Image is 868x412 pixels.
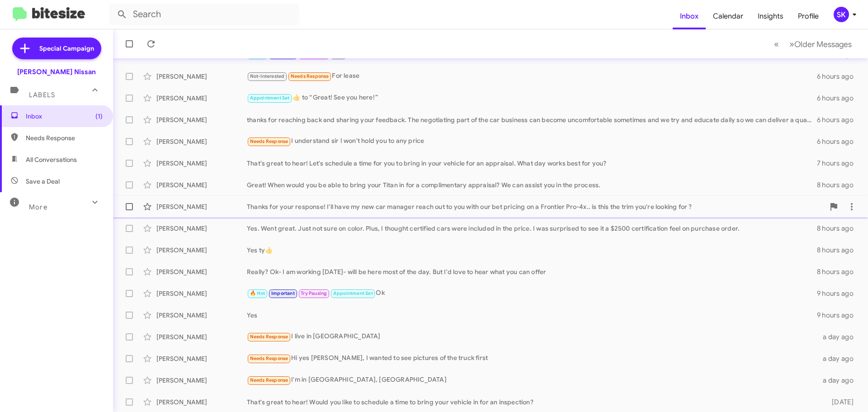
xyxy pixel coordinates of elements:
[826,7,858,22] button: SK
[250,334,288,340] span: Needs Response
[817,376,861,385] div: a day ago
[156,354,247,363] div: [PERSON_NAME]
[39,44,94,53] span: Special Campaign
[26,133,103,142] span: Needs Response
[247,375,817,385] div: I'm in [GEOGRAPHIC_DATA], [GEOGRAPHIC_DATA]
[156,94,247,103] div: [PERSON_NAME]
[291,73,329,79] span: Needs Response
[250,95,290,101] span: Appointment Set
[156,137,247,146] div: [PERSON_NAME]
[26,155,77,164] span: All Conversations
[817,159,861,168] div: 7 hours ago
[834,7,849,22] div: SK
[673,3,706,29] a: Inbox
[247,180,817,189] div: Great! When would you be able to bring your Titan in for a complimentary appraisal? We can assist...
[817,94,861,103] div: 6 hours ago
[247,311,817,320] div: Yes
[750,3,791,29] a: Insights
[817,332,861,341] div: a day ago
[817,246,861,255] div: 8 hours ago
[247,288,817,298] div: Ok
[247,93,817,103] div: ​👍​ to “ Great! See you here! ”
[95,112,103,121] span: (1)
[247,71,817,81] div: For lease
[784,35,857,53] button: Next
[271,290,295,296] span: Important
[247,398,817,407] div: That's great to hear! Would you like to schedule a time to bring your vehicle in for an inspection?
[26,112,103,121] span: Inbox
[333,290,373,296] span: Appointment Set
[769,35,857,53] nav: Page navigation example
[301,290,327,296] span: Try Pausing
[817,72,861,81] div: 6 hours ago
[817,180,861,189] div: 8 hours ago
[247,224,817,233] div: Yes. Went great. Just not sure on color. Plus, I thought certified cars were included in the pric...
[156,289,247,298] div: [PERSON_NAME]
[817,398,861,407] div: [DATE]
[156,246,247,255] div: [PERSON_NAME]
[250,138,288,144] span: Needs Response
[156,159,247,168] div: [PERSON_NAME]
[817,311,861,320] div: 9 hours ago
[156,332,247,341] div: [PERSON_NAME]
[247,353,817,364] div: Hi yes [PERSON_NAME], I wanted to see pictures of the truck first
[247,202,825,211] div: Thanks for your response! I'll have my new car manager reach out to you with our bet pricing on a...
[156,72,247,81] div: [PERSON_NAME]
[26,177,60,186] span: Save a Deal
[109,4,299,25] input: Search
[706,3,750,29] a: Calendar
[769,35,784,53] button: Previous
[12,38,101,59] a: Special Campaign
[156,311,247,320] div: [PERSON_NAME]
[250,73,285,79] span: Not-Interested
[247,115,817,124] div: thanks for reaching back and sharing your feedback. The negotiating part of the car business can ...
[789,38,794,50] span: »
[156,398,247,407] div: [PERSON_NAME]
[156,115,247,124] div: [PERSON_NAME]
[817,224,861,233] div: 8 hours ago
[156,224,247,233] div: [PERSON_NAME]
[247,267,817,276] div: Really? Ok- I am working [DATE]- will be here most of the day. But I'd love to hear what you can ...
[29,91,55,99] span: Labels
[794,39,852,49] span: Older Messages
[156,376,247,385] div: [PERSON_NAME]
[17,67,96,76] div: [PERSON_NAME] Nissan
[247,246,817,255] div: Yes ty👍
[156,180,247,189] div: [PERSON_NAME]
[250,290,265,296] span: 🔥 Hot
[156,267,247,276] div: [PERSON_NAME]
[817,354,861,363] div: a day ago
[29,203,47,211] span: More
[250,355,288,361] span: Needs Response
[247,159,817,168] div: That's great to hear! Let's schedule a time for you to bring in your vehicle for an appraisal. Wh...
[247,331,817,342] div: I live in [GEOGRAPHIC_DATA]
[791,3,826,29] a: Profile
[774,38,779,50] span: «
[817,137,861,146] div: 6 hours ago
[817,115,861,124] div: 6 hours ago
[817,267,861,276] div: 8 hours ago
[156,202,247,211] div: [PERSON_NAME]
[817,289,861,298] div: 9 hours ago
[247,136,817,147] div: I understand sir I won't hold you to any price
[250,377,288,383] span: Needs Response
